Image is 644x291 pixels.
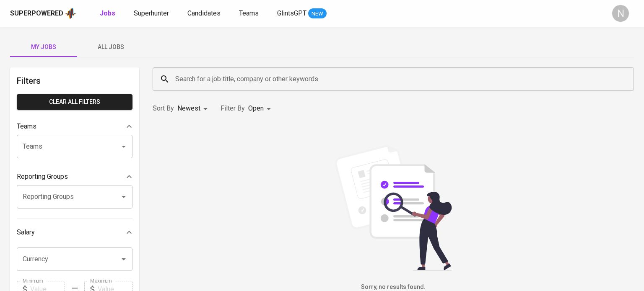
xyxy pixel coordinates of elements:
[17,224,132,241] div: Salary
[118,141,130,152] button: Open
[239,9,259,17] span: Teams
[187,8,222,19] a: Candidates
[187,9,221,17] span: Candidates
[308,10,327,18] span: NEW
[330,145,456,270] img: file_searching.svg
[100,9,115,17] b: Jobs
[277,9,306,17] span: GlintsGPT
[134,8,171,19] a: Superhunter
[118,253,130,265] button: Open
[17,227,35,237] p: Salary
[17,94,132,110] button: Clear All filters
[248,104,264,112] span: Open
[65,7,76,20] img: app logo
[612,5,629,22] div: N
[177,101,210,116] div: Newest
[134,9,169,17] span: Superhunter
[82,42,139,52] span: All Jobs
[153,103,174,113] p: Sort By
[239,8,260,19] a: Teams
[221,103,245,113] p: Filter By
[17,172,68,182] p: Reporting Groups
[248,101,274,116] div: Open
[277,8,327,19] a: GlintsGPT NEW
[15,42,72,52] span: My Jobs
[100,8,117,19] a: Jobs
[17,121,36,131] p: Teams
[17,168,132,185] div: Reporting Groups
[177,103,200,113] p: Newest
[17,118,132,135] div: Teams
[17,74,132,88] h6: Filters
[10,9,63,18] div: Superpowered
[10,7,76,20] a: Superpoweredapp logo
[23,97,126,107] span: Clear All filters
[118,191,130,203] button: Open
